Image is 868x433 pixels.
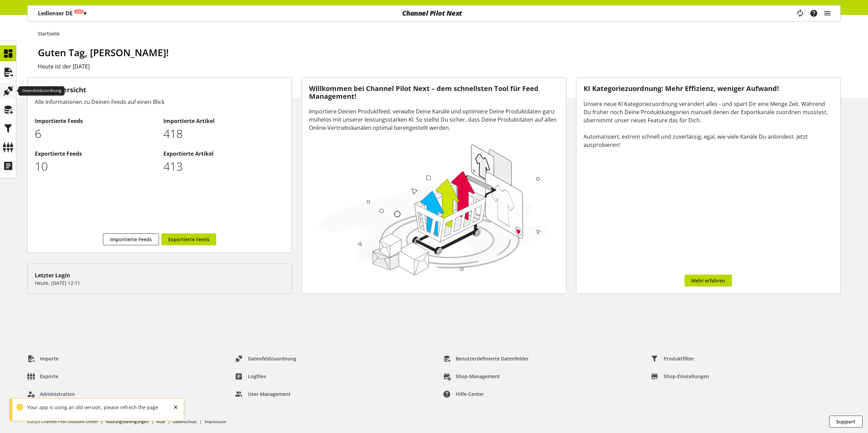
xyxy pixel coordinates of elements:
[35,125,156,142] p: 6
[456,355,529,362] span: Benutzerdefinierte Datenfelder
[35,158,156,175] p: 10
[168,236,209,243] span: Exportierte Feeds
[27,419,106,425] li: ©2025 Channel Pilot Solutions GmbH
[309,85,559,100] h3: Willkommen bei Channel Pilot Next – dem schnellsten Tool für Feed Management!
[685,275,732,287] a: Mehr erfahren
[103,233,159,245] a: Importierte Feeds
[38,62,841,71] h2: Heute ist der [DATE]
[22,388,80,400] a: Administration
[456,390,484,398] span: Hilfe-Center
[40,373,58,380] span: Exporte
[35,98,284,106] div: Alle Informationen zu Deinen Feeds auf einen Blick
[40,355,59,362] span: Importe
[691,277,725,284] span: Mehr erfahren
[84,10,86,17] span: ▾
[40,390,75,398] span: Administration
[664,355,694,362] span: Produktfilter
[35,117,156,125] h2: Importierte Feeds
[38,9,86,17] p: Ledlenser DE
[18,86,64,96] div: Datenfeldzuordnung
[248,390,291,398] span: User Management
[35,85,284,95] h3: Feed-Übersicht
[35,279,284,287] p: Heute, [DATE] 12:11
[456,373,500,380] span: Shop-Management
[163,158,285,175] p: 413
[664,373,709,380] span: Shop-Einstellungen
[27,5,841,21] nav: main navigation
[316,140,550,278] img: 78e1b9dcff1e8392d83655fcfc870417.svg
[22,370,64,383] a: Exporte
[110,236,152,243] span: Importierte Feeds
[230,388,296,400] a: User Management
[38,46,169,59] span: Guten Tag, [PERSON_NAME]!
[836,418,855,425] span: Support
[438,388,489,400] a: Hilfe-Center
[829,416,863,428] button: Support
[584,85,833,93] h3: KI Kategoriezuordnung: Mehr Effizienz, weniger Aufwand!
[157,419,165,424] a: AGB
[35,150,156,158] h2: Exportierte Feeds
[173,419,197,424] a: Datenschutz
[163,125,285,142] p: 418
[163,117,285,125] h2: Importierte Artikel
[646,370,715,383] a: Shop-Einstellungen
[438,353,534,365] a: Benutzerdefinierte Datenfelder
[248,355,296,362] span: Datenfeldzuordnung
[106,419,149,424] a: Nutzungsbedingungen
[161,233,216,245] a: Exportierte Feeds
[163,150,285,158] h2: Exportierte Artikel
[205,419,226,424] a: Impressum
[438,370,505,383] a: Shop-Management
[24,404,158,411] div: Your app is using an old version, please refresh the page
[22,353,64,365] a: Importe
[248,373,266,380] span: Logfiles
[584,100,833,149] div: Unsere neue KI Kategoriezuordnung verändert alles - und spart Dir eine Menge Zeit. Während Du frü...
[230,370,271,383] a: Logfiles
[309,107,559,132] div: Importiere Deinen Produktfeed, verwalte Deine Kanäle und optimiere Deine Produktdaten ganz mühelo...
[646,353,700,365] a: Produktfilter
[230,353,302,365] a: Datenfeldzuordnung
[76,10,82,14] span: Aus
[35,271,284,279] div: Letzter Login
